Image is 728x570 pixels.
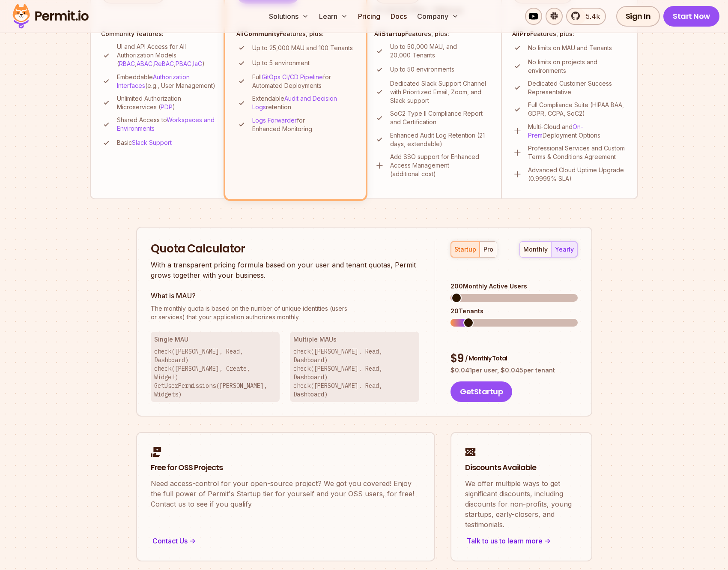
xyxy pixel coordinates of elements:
p: Up to 50,000 MAU, and 20,000 Tenants [390,42,491,60]
p: or services) that your application authorizes monthly. [151,304,420,321]
p: Full for Automated Deployments [252,73,355,90]
a: Free for OSS ProjectsNeed access-control for your open-source project? We got you covered! Enjoy ... [136,432,435,561]
p: Embeddable (e.g., User Management) [117,73,217,90]
p: Up to 25,000 MAU and 100 Tenants [252,44,353,52]
strong: Pro [519,30,530,37]
p: Need access-control for your open-source project? We got you covered! Enjoy the full power of Per... [151,478,421,509]
h2: Quota Calculator [151,241,420,257]
a: Sign In [616,6,660,27]
p: No limits on projects and environments [528,58,627,75]
span: -> [189,536,196,546]
h2: Discounts Available [465,462,578,473]
p: Basic [117,138,172,147]
a: PBAC [176,60,191,67]
p: Dedicated Customer Success Representative [528,79,627,96]
span: -> [544,536,551,546]
h4: All Features, plus: [512,30,627,38]
h4: All Features, plus: [374,30,491,38]
div: Contact Us [151,535,421,547]
p: Professional Services and Custom Terms & Conditions Agreement [528,144,627,161]
p: Advanced Cloud Uptime Upgrade (0.9999% SLA) [528,166,627,183]
a: Logs Forwarder [252,117,297,124]
h3: Multiple MAUs [293,335,416,344]
a: RBAC [119,60,135,67]
p: Up to 50 environments [390,65,454,74]
span: 5.4k [581,11,600,21]
a: Discounts AvailableWe offer multiple ways to get significant discounts, including discounts for n... [451,432,592,561]
div: monthly [523,245,548,254]
a: Docs [387,8,410,25]
a: Start Now [663,6,719,27]
h3: Single MAU [154,335,277,344]
span: / Monthly Total [465,354,507,363]
a: ReBAC [154,60,174,67]
p: $ 0.041 per user, $ 0.045 per tenant [451,366,577,375]
a: Audit and Decision Logs [252,95,337,111]
a: IaC [193,60,202,67]
p: Enhanced Audit Log Retention (21 days, extendable) [390,131,491,148]
a: Pricing [355,8,384,25]
div: Talk to us to learn more [465,535,578,547]
p: We offer multiple ways to get significant discounts, including discounts for non-profits, young s... [465,478,578,530]
h4: Community features: [101,30,217,38]
div: pro [483,245,493,254]
a: 5.4k [566,8,606,25]
p: Dedicated Slack Support Channel with Prioritized Email, Zoom, and Slack support [390,79,491,105]
p: Extendable retention [252,94,355,111]
p: With a transparent pricing formula based on your user and tenant quotas, Permit grows together wi... [151,260,420,280]
div: 200 Monthly Active Users [451,282,577,291]
button: GetStartup [451,381,512,402]
button: Company [414,8,462,25]
h4: All Features, plus: [236,30,355,38]
p: Full Compliance Suite (HIPAA BAA, GDPR, CCPA, SoC2) [528,101,627,118]
a: ABAC [137,60,152,67]
a: On-Prem [528,123,583,139]
button: Solutions [266,8,312,25]
div: 20 Tenants [451,307,577,315]
div: $ 9 [451,351,577,366]
p: Add SSO support for Enhanced Access Management (additional cost) [390,153,491,178]
strong: Community [244,30,280,37]
h3: What is MAU? [151,291,420,301]
p: Unlimited Authorization Microservices ( ) [117,94,217,111]
p: check([PERSON_NAME], Read, Dashboard) check([PERSON_NAME], Create, Widget) GetUserPermissions([PE... [154,347,277,399]
a: GitOps CI/CD Pipeline [262,73,323,81]
p: UI and API Access for All Authorization Models ( , , , , ) [117,42,217,68]
span: The monthly quota is based on the number of unique identities (users [151,304,420,313]
a: Slack Support [132,139,172,146]
p: SoC2 Type II Compliance Report and Certification [390,109,491,126]
h2: Free for OSS Projects [151,462,421,473]
p: No limits on MAU and Tenants [528,44,612,52]
p: check([PERSON_NAME], Read, Dashboard) check([PERSON_NAME], Read, Dashboard) check([PERSON_NAME], ... [293,347,416,399]
p: Shared Access to [117,116,217,133]
a: PDP [161,103,173,111]
button: Learn [316,8,351,25]
strong: Startup [382,30,405,37]
p: for Enhanced Monitoring [252,116,355,133]
img: Permit logo [9,2,92,31]
a: Authorization Interfaces [117,73,190,89]
p: Up to 5 environment [252,59,310,67]
p: Multi-Cloud and Deployment Options [528,123,627,140]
